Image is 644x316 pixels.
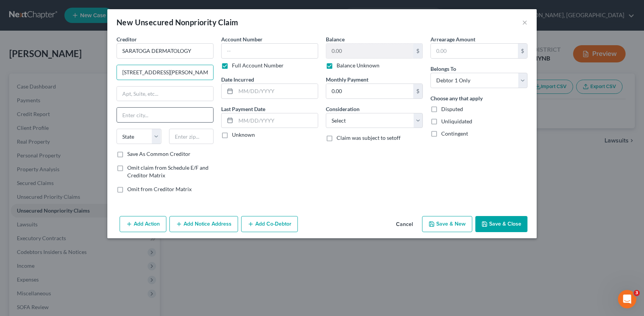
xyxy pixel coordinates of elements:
[413,44,422,58] div: $
[522,18,527,27] button: ×
[169,216,238,232] button: Add Notice Address
[117,65,213,80] input: Enter address...
[430,65,456,72] span: Belongs To
[441,118,472,124] span: Unliquidated
[221,75,254,84] label: Date Incurred
[221,105,265,113] label: Last Payment Date
[326,105,360,113] label: Consideration
[236,84,318,98] input: MM/DD/YYYY
[221,35,263,43] label: Account Number
[127,164,209,178] span: Omit claim from Schedule E/F and Creditor Matrix
[413,84,422,98] div: $
[241,216,298,232] button: Add Co-Debtor
[326,84,413,98] input: 0.00
[236,113,318,128] input: MM/DD/YYYY
[120,216,166,232] button: Add Action
[169,129,214,144] input: Enter zip...
[430,35,475,43] label: Arrearage Amount
[127,186,192,192] span: Omit from Creditor Matrix
[232,131,255,139] label: Unknown
[117,108,213,122] input: Enter city...
[326,35,345,43] label: Balance
[475,216,527,232] button: Save & Close
[117,36,137,43] span: Creditor
[422,216,472,232] button: Save & New
[221,43,318,59] input: --
[441,106,463,112] span: Disputed
[117,87,213,101] input: Apt, Suite, etc...
[127,150,191,158] label: Save As Common Creditor
[117,43,214,59] input: Search creditor by name...
[618,290,636,308] iframe: Intercom live chat
[634,290,640,296] span: 3
[390,217,419,232] button: Cancel
[326,75,368,84] label: Monthly Payment
[518,44,527,58] div: $
[337,134,401,141] span: Claim was subject to setoff
[232,62,284,69] label: Full Account Number
[117,17,238,28] div: New Unsecured Nonpriority Claim
[431,44,518,58] input: 0.00
[430,94,483,102] label: Choose any that apply
[326,44,413,58] input: 0.00
[441,130,468,137] span: Contingent
[337,62,379,69] label: Balance Unknown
